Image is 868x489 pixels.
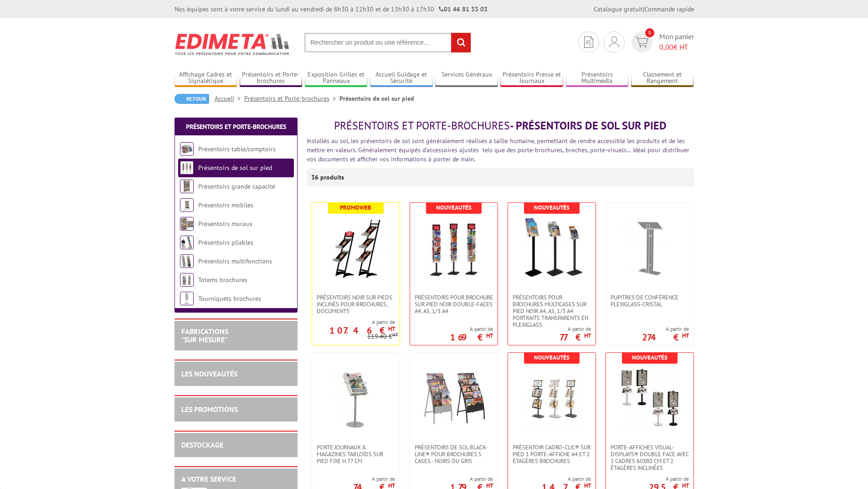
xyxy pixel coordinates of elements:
span: € HT [659,42,694,52]
img: devis rapide [609,36,619,47]
a: Présentoirs multifonctions [198,257,272,265]
p: 169 € [450,335,493,340]
img: Présentoirs de sol Black-Line® pour brochures 5 Cases - Noirs ou Gris [422,366,486,430]
p: 107.46 € [329,328,395,333]
a: Totems brochures [198,276,247,284]
a: Affichage Cadres et Signalétique [175,71,237,86]
span: A partir de [450,475,493,483]
sup: HT [486,332,493,340]
a: Exposition Grilles et Panneaux [305,71,368,86]
a: FABRICATIONS"Sur Mesure" [181,327,228,344]
img: Présentoirs pour brochures multicases sur pied NOIR A4, A5, 1/3 A4 Portraits transparents en plex... [520,216,584,280]
p: 77 € [560,335,591,340]
b: Nouveautés [534,204,570,211]
span: Présentoirs de sol Black-Line® pour brochures 5 Cases - Noirs ou Gris [415,444,493,464]
span: A partir de [642,325,689,333]
sup: HT [682,332,689,340]
img: Présentoirs pliables [180,236,194,249]
a: Présentoirs mobiles [198,201,253,209]
span: Porte Journaux & Magazines Tabloïds sur pied fixe H 77 cm [317,444,395,464]
img: Présentoirs pour brochure sur pied NOIR double-faces A4, A5, 1/3 A4 [422,216,486,280]
b: Promoweb [340,204,371,211]
b: Nouveautés [632,354,668,361]
input: rechercher [451,33,471,52]
span: Pupitres de conférence plexiglass-cristal [611,294,689,308]
img: devis rapide [584,36,593,48]
span: Présentoirs NOIR sur pieds inclinés pour brochures, documents [317,294,395,314]
img: devis rapide [635,37,648,47]
img: Présentoir Cadro-Clic® sur pied 1 porte-affiche A4 et 2 étagères brochures [520,366,584,430]
span: 0 [645,28,654,37]
h2: A votre service [181,475,291,484]
a: Présentoirs de sol sur pied [198,164,272,172]
p: 274 € [642,335,689,340]
img: Tourniquets brochures [180,292,194,305]
sup: HT [584,332,591,340]
a: LES PROMOTIONS [181,405,238,414]
img: Présentoirs NOIR sur pieds inclinés pour brochures, documents [324,216,388,280]
sup: HT [392,331,398,338]
a: Accueil [215,94,244,103]
b: Nouveautés [436,204,472,211]
span: A partir de [450,325,493,333]
img: Edimeta [175,27,291,61]
a: Présentoirs muraux [198,220,252,228]
strong: 01 46 81 33 03 [439,5,488,13]
span: Porte-affiches Visual-Displays® double face avec 2 cadres 60x80 cm et 2 étagères inclinées [611,444,689,471]
span: A partir de [353,475,395,483]
h1: - Présentoirs de sol sur pied [307,120,694,132]
span: A partir de [649,475,689,483]
a: Présentoirs de sol Black-Line® pour brochures 5 Cases - Noirs ou Gris [410,444,498,464]
a: Présentoirs pour brochures multicases sur pied NOIR A4, A5, 1/3 A4 Portraits transparents en plex... [508,294,596,328]
p: 119.40 € [367,333,398,340]
p: 36 produits [311,168,345,186]
input: Rechercher un produit ou une référence... [304,33,471,52]
a: Classement et Rangement [631,71,694,86]
a: Présentoirs et Porte-brochures [244,94,339,103]
span: Présentoirs pour brochure sur pied NOIR double-faces A4, A5, 1/3 A4 [415,294,493,314]
img: Présentoirs mobiles [180,198,194,212]
a: Accueil Guidage et Sécurité [370,71,433,86]
img: Présentoirs de sol sur pied [180,161,194,175]
div: Nos équipes sont à votre service du lundi au vendredi de 8h30 à 12h30 et de 13h30 à 17h30 [175,5,488,14]
a: Présentoirs pour brochure sur pied NOIR double-faces A4, A5, 1/3 A4 [410,294,498,314]
span: Présentoir Cadro-Clic® sur pied 1 porte-affiche A4 et 2 étagères brochures [513,444,591,464]
span: 0,00 [659,42,673,51]
a: Présentoirs et Porte-brochures [186,123,286,131]
img: Totems brochures [180,273,194,287]
a: Services Généraux [435,71,498,86]
a: Porte Journaux & Magazines Tabloïds sur pied fixe H 77 cm [312,444,400,464]
span: A partir de [542,475,591,483]
a: Tourniquets brochures [198,294,261,303]
a: Présentoirs NOIR sur pieds inclinés pour brochures, documents [312,294,400,314]
a: Porte-affiches Visual-Displays® double face avec 2 cadres 60x80 cm et 2 étagères inclinées [606,444,693,471]
span: Présentoirs et Porte-brochures [334,118,510,133]
b: Nouveautés [534,354,570,361]
span: Mon panier [659,31,694,52]
a: DESTOCKAGE [181,440,223,449]
a: Pupitres de conférence plexiglass-cristal [606,294,693,308]
a: Présentoirs et Porte-brochures [240,71,303,86]
img: Présentoirs grande capacité [180,180,194,193]
a: Présentoirs pliables [198,238,253,247]
img: Présentoirs table/comptoirs [180,142,194,156]
a: Commande rapide [644,5,694,13]
div: | [594,5,694,14]
img: Porte Journaux & Magazines Tabloïds sur pied fixe H 77 cm [324,366,388,430]
img: Pupitres de conférence plexiglass-cristal [618,216,682,280]
sup: HT [388,325,395,333]
a: Présentoir Cadro-Clic® sur pied 1 porte-affiche A4 et 2 étagères brochures [508,444,596,464]
a: Présentoirs Presse et Journaux [500,71,563,86]
a: Catalogue gratuit [594,5,643,13]
img: Présentoirs muraux [180,217,194,231]
img: Présentoirs multifonctions [180,254,194,268]
a: devis rapide 0 Mon panier 0,00€ HT [629,31,694,52]
a: Retour [175,94,209,104]
span: A partir de [560,325,591,333]
a: LES NOUVEAUTÉS [181,369,237,378]
li: Présentoirs de sol sur pied [339,94,414,103]
span: Présentoirs pour brochures multicases sur pied NOIR A4, A5, 1/3 A4 Portraits transparents en plex... [513,294,591,328]
a: Présentoirs grande capacité [198,182,275,190]
span: A partir de [312,319,395,326]
img: Porte-affiches Visual-Displays® double face avec 2 cadres 60x80 cm et 2 étagères inclinées [618,366,682,430]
